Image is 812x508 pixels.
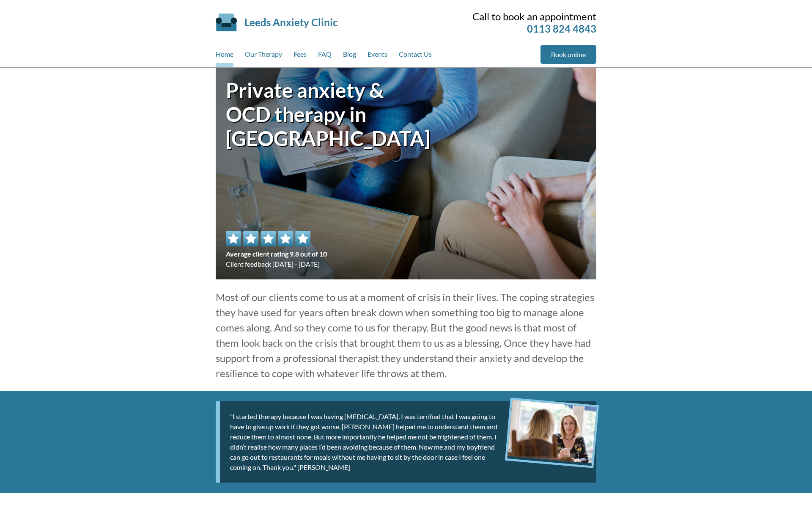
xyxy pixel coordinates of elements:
[244,16,337,28] a: Leeds Anxiety Clinic
[216,401,596,483] div: "I started therapy because I was having [MEDICAL_DATA]. I was terrified that I was going to have ...
[245,45,282,67] a: Our Therapy
[226,231,327,269] div: Client feedback [DATE] - [DATE]
[527,22,596,35] a: 0113 824 4843
[507,400,597,464] img: Friends talking
[318,45,332,67] a: FAQ
[368,45,387,67] a: Events
[226,249,327,259] span: Average client rating 9.8 out of 10
[399,45,432,67] a: Contact Us
[226,231,310,246] img: 5 star rating
[540,45,596,64] a: Book online
[226,78,406,150] h1: Private anxiety & OCD therapy in [GEOGRAPHIC_DATA]
[216,45,233,67] a: Home
[294,45,307,67] a: Fees
[216,290,596,381] p: Most of our clients come to us at a moment of crisis in their lives. The coping strategies they h...
[343,45,356,67] a: Blog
